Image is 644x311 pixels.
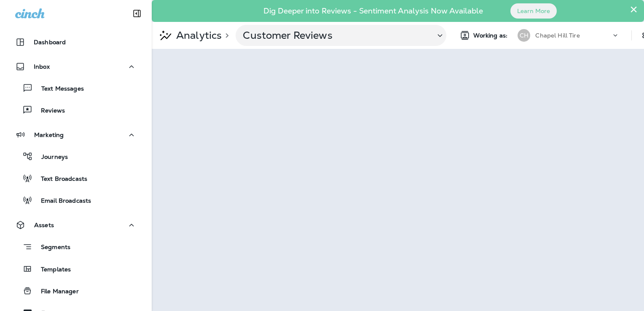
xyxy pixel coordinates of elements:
[34,39,66,46] p: Dashboard
[32,197,91,205] p: Email Broadcasts
[535,32,580,39] p: Chapel Hill Tire
[32,244,70,252] p: Segments
[8,34,143,51] button: Dashboard
[239,10,507,12] p: Dig Deeper into Reviews - Sentiment Analysis Now Available
[8,58,143,75] button: Inbox
[8,79,143,97] button: Text Messages
[222,32,229,39] p: >
[8,217,143,233] button: Assets
[8,282,143,300] button: File Manager
[8,169,143,187] button: Text Broadcasts
[125,5,149,22] button: Collapse Sidebar
[8,126,143,143] button: Marketing
[34,131,64,138] p: Marketing
[32,288,79,296] p: File Manager
[32,266,71,274] p: Templates
[34,63,50,70] p: Inbox
[32,107,65,115] p: Reviews
[8,238,143,256] button: Segments
[243,29,428,42] p: Customer Reviews
[8,101,143,119] button: Reviews
[510,3,557,19] button: Learn More
[518,29,530,42] div: CH
[630,3,638,16] button: Close
[33,85,84,93] p: Text Messages
[34,222,54,228] p: Assets
[173,29,222,42] p: Analytics
[32,175,87,183] p: Text Broadcasts
[8,191,143,209] button: Email Broadcasts
[8,147,143,165] button: Journeys
[8,260,143,278] button: Templates
[33,153,68,161] p: Journeys
[473,32,509,39] span: Working as:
